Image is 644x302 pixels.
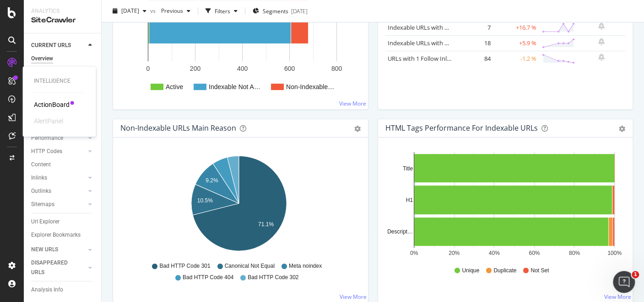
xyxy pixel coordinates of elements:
[449,250,460,256] text: 20%
[31,200,54,209] div: Sitemaps
[31,160,95,170] a: Content
[31,285,95,295] a: Analysis Info
[248,274,298,281] span: Bad HTTP Code 302
[286,83,334,90] text: Non-Indexable…
[613,271,635,293] iframe: Intercom live chat
[209,83,260,90] text: Indexable Not A…
[354,126,361,132] div: gear
[492,20,538,35] td: +16.7 %
[225,262,275,270] span: Canonical Not Equal
[34,117,63,126] div: AlertPanel
[120,152,357,258] svg: A chart.
[289,262,322,270] span: Meta noindex
[456,20,492,35] td: 7
[31,160,51,170] div: Content
[31,54,53,64] div: Overview
[488,250,499,256] text: 40%
[456,51,492,66] td: 84
[598,38,605,45] div: bell-plus
[263,7,288,15] span: Segments
[31,258,77,277] div: DISAPPEARED URLS
[157,7,183,15] span: Previous
[150,7,157,15] span: vs
[34,100,70,109] a: ActionBoard
[31,15,94,26] div: SiteCrawler
[121,7,139,15] span: 2025 Aug. 11th
[31,133,63,143] div: Performance
[31,245,58,254] div: NEW URLS
[339,100,366,107] a: View More
[31,147,62,156] div: HTTP Codes
[258,221,274,228] text: 71.1%
[31,147,86,156] a: HTTP Codes
[31,41,86,50] a: CURRENT URLS
[146,65,150,72] text: 0
[388,39,487,47] a: Indexable URLs with Bad Description
[291,7,308,15] div: [DATE]
[388,23,464,32] a: Indexable URLs with Bad H1
[159,262,210,270] span: Bad HTTP Code 301
[607,250,622,256] text: 100%
[31,7,94,15] div: Analytics
[456,35,492,51] td: 18
[109,4,150,18] button: [DATE]
[31,186,86,196] a: Outlinks
[31,217,95,227] a: Url Explorer
[31,173,86,183] a: Inlinks
[157,4,194,18] button: Previous
[166,83,183,90] text: Active
[284,65,295,72] text: 600
[462,267,479,275] span: Unique
[31,230,95,240] a: Explorer Bookmarks
[406,197,413,203] text: H1
[385,123,538,132] div: HTML Tags Performance for Indexable URLs
[492,51,538,66] td: -1.2 %
[206,177,218,184] text: 9.2%
[598,22,605,30] div: bell-plus
[31,54,95,64] a: Overview
[492,35,538,51] td: +5.9 %
[215,7,230,15] div: Filters
[410,250,418,256] text: 0%
[202,4,241,18] button: Filters
[493,267,516,275] span: Duplicate
[249,4,311,18] button: Segments[DATE]
[34,77,85,85] div: Intelligence
[568,250,579,256] text: 80%
[31,173,47,183] div: Inlinks
[31,230,81,240] div: Explorer Bookmarks
[237,65,248,72] text: 400
[402,165,413,171] text: Title
[190,65,201,72] text: 200
[340,293,367,301] a: View More
[31,258,86,277] a: DISAPPEARED URLS
[31,133,86,143] a: Performance
[31,245,86,254] a: NEW URLS
[31,186,51,196] div: Outlinks
[31,217,60,227] div: Url Explorer
[31,200,86,209] a: Sitemaps
[31,285,63,295] div: Analysis Info
[632,271,639,278] span: 1
[183,274,233,281] span: Bad HTTP Code 404
[331,65,342,72] text: 800
[385,152,622,258] svg: A chart.
[120,123,236,132] div: Non-Indexable URLs Main Reason
[197,197,213,204] text: 10.5%
[31,41,71,50] div: CURRENT URLS
[598,53,605,61] div: bell-plus
[619,126,625,132] div: gear
[388,54,455,63] a: URLs with 1 Follow Inlink
[529,250,540,256] text: 60%
[387,228,412,235] text: Descript…
[604,293,631,301] a: View More
[530,267,549,275] span: Not Set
